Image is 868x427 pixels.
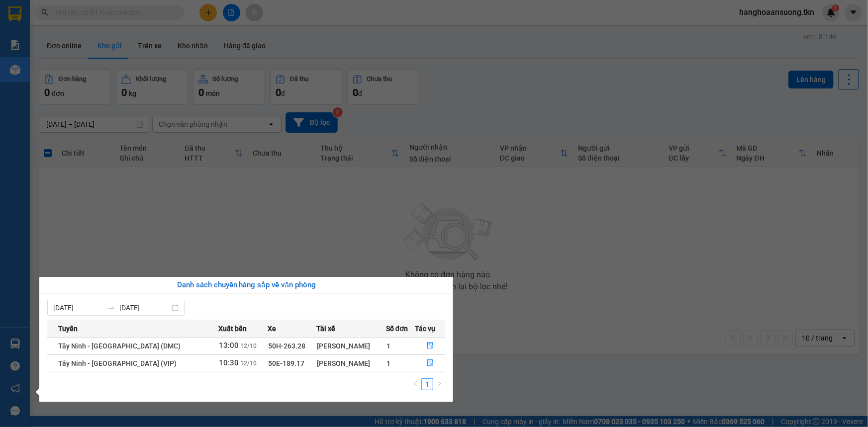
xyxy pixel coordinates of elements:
[268,323,276,334] span: Xe
[415,338,445,354] button: file-done
[58,359,177,367] span: Tây Ninh - [GEOGRAPHIC_DATA] (VIP)
[219,341,239,350] span: 13:00
[107,304,115,312] span: swap-right
[93,37,416,49] li: Hotline: 1900 8153
[268,342,305,350] span: 50H-263.28
[433,378,445,390] li: Next Page
[12,12,62,62] img: logo.jpg
[317,358,386,369] div: [PERSON_NAME]
[386,359,390,367] span: 1
[12,72,158,105] b: GỬI : PV An Sương ([GEOGRAPHIC_DATA])
[53,302,103,313] input: Từ ngày
[433,378,445,390] button: right
[409,378,421,390] li: Previous Page
[317,323,336,334] span: Tài xế
[317,341,386,351] div: [PERSON_NAME]
[47,279,445,291] div: Danh sách chuyến hàng sắp về văn phòng
[58,323,78,334] span: Tuyến
[219,358,239,367] span: 10:30
[415,355,445,371] button: file-done
[240,360,257,367] span: 12/10
[218,323,247,334] span: Xuất bến
[421,378,433,390] li: 1
[240,342,257,349] span: 12/10
[422,379,433,390] a: 1
[412,381,418,387] span: left
[386,323,408,334] span: Số đơn
[58,342,181,350] span: Tây Ninh - [GEOGRAPHIC_DATA] (DMC)
[415,323,435,334] span: Tác vụ
[119,302,170,313] input: Đến ngày
[93,24,416,37] li: [STREET_ADDRESS][PERSON_NAME]. [GEOGRAPHIC_DATA], Tỉnh [GEOGRAPHIC_DATA]
[427,342,434,350] span: file-done
[436,381,442,387] span: right
[268,359,304,367] span: 50E-189.17
[107,304,115,312] span: to
[427,359,434,367] span: file-done
[386,342,390,350] span: 1
[409,378,421,390] button: left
